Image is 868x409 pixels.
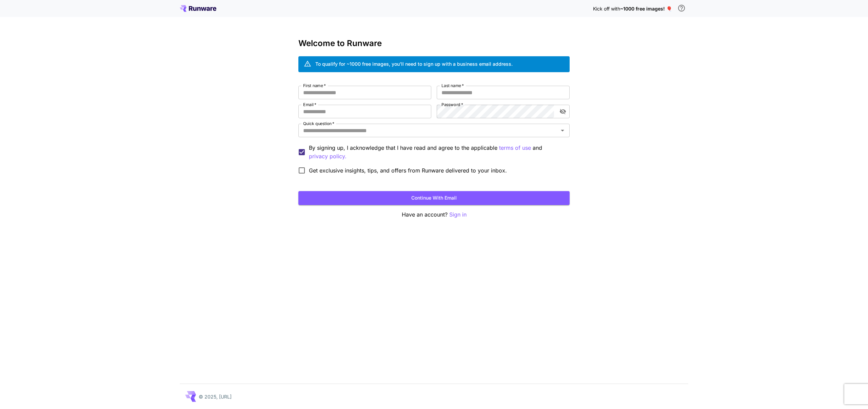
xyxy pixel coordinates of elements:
[499,144,531,152] p: terms of use
[303,102,316,107] label: Email
[298,210,570,219] p: Have an account?
[441,102,463,107] label: Password
[303,83,326,88] label: First name
[558,126,567,135] button: Open
[298,191,570,205] button: Continue with email
[309,152,347,161] p: privacy policy.
[309,166,507,175] span: Get exclusive insights, tips, and offers from Runware delivered to your inbox.
[309,144,564,161] p: By signing up, I acknowledge that I have read and agree to the applicable and
[593,6,620,12] span: Kick off with
[449,210,467,219] button: Sign in
[675,1,688,15] button: In order to qualify for free credit, you need to sign up with a business email address and click ...
[441,83,464,88] label: Last name
[303,121,334,126] label: Quick question
[315,60,513,67] div: To qualify for ~1000 free images, you’ll need to sign up with a business email address.
[199,393,232,400] p: © 2025, [URL]
[620,6,672,12] span: ~1000 free images! 🎈
[298,39,570,48] h3: Welcome to Runware
[557,105,569,118] button: toggle password visibility
[309,152,347,161] button: By signing up, I acknowledge that I have read and agree to the applicable terms of use and
[499,144,531,152] button: By signing up, I acknowledge that I have read and agree to the applicable and privacy policy.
